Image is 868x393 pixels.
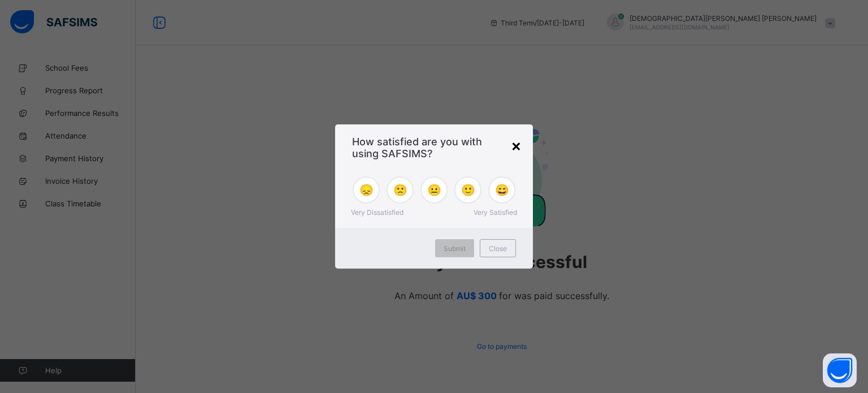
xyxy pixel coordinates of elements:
[427,183,441,197] span: 😐
[352,136,516,159] span: How satisfied are you with using SAFSIMS?
[444,244,466,253] span: Submit
[461,183,475,197] span: 🙂
[359,183,374,197] span: 😞
[393,183,407,197] span: 🙁
[511,136,522,155] div: ×
[495,183,509,197] span: 😄
[823,353,857,387] button: Open asap
[489,244,507,253] span: Close
[351,208,403,217] span: Very Dissatisfied
[474,208,517,217] span: Very Satisfied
